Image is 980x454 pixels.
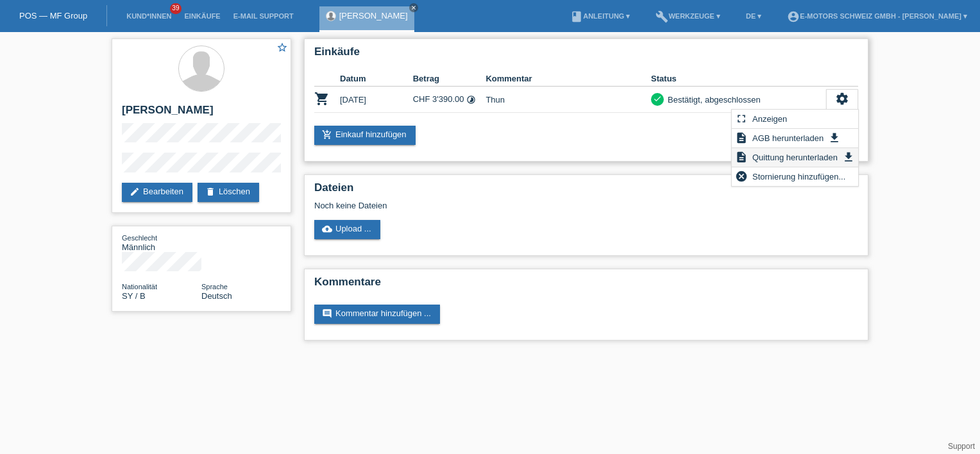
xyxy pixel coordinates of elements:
[653,94,662,103] i: check
[122,104,281,123] h2: [PERSON_NAME]
[122,233,201,252] div: Männlich
[201,283,228,290] span: Sprache
[122,291,146,301] span: Syrien / B / 11.03.2014
[122,283,157,290] span: Nationalität
[120,12,178,20] a: Kund*innen
[835,92,849,106] i: settings
[198,183,259,202] a: deleteLöschen
[322,130,332,140] i: add_shopping_cart
[649,12,727,20] a: buildWerkzeuge ▾
[735,131,748,144] i: description
[410,4,417,11] i: close
[570,10,583,23] i: book
[664,93,761,106] div: Bestätigt, abgeschlossen
[178,12,226,20] a: Einkäufe
[828,131,841,144] i: get_app
[122,234,157,242] span: Geschlecht
[205,187,215,197] i: delete
[750,130,825,146] span: AGB herunterladen
[314,181,858,201] h2: Dateien
[314,201,706,210] div: Noch keine Dateien
[948,442,975,451] a: Support
[413,87,486,113] td: CHF 3'390.00
[314,276,858,295] h2: Kommentare
[842,151,855,164] i: get_app
[750,111,789,126] span: Anzeigen
[739,12,768,20] a: DE ▾
[276,42,288,53] i: star_border
[314,126,416,145] a: add_shopping_cartEinkauf hinzufügen
[655,10,668,23] i: build
[322,224,332,234] i: cloud_upload
[781,12,974,20] a: account_circleE-Motors Schweiz GmbH - [PERSON_NAME] ▾
[466,95,476,105] i: 36 Raten
[276,42,288,55] a: star_border
[130,187,140,197] i: edit
[19,11,87,21] a: POS — MF Group
[413,71,486,87] th: Betrag
[122,183,192,202] a: editBearbeiten
[735,151,748,164] i: description
[201,291,232,301] span: Deutsch
[787,10,800,23] i: account_circle
[314,46,858,65] h2: Einkäufe
[564,12,636,20] a: bookAnleitung ▾
[340,71,413,87] th: Datum
[339,11,408,21] a: [PERSON_NAME]
[735,112,748,125] i: fullscreen
[409,3,418,12] a: close
[314,305,440,324] a: commentKommentar hinzufügen ...
[486,71,651,87] th: Kommentar
[486,87,651,113] td: Thun
[322,308,332,319] i: comment
[314,220,380,239] a: cloud_uploadUpload ...
[314,91,330,106] i: POSP00026283
[651,71,826,87] th: Status
[170,3,182,14] span: 39
[340,87,413,113] td: [DATE]
[227,12,300,20] a: E-Mail Support
[750,149,840,165] span: Quittung herunterladen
